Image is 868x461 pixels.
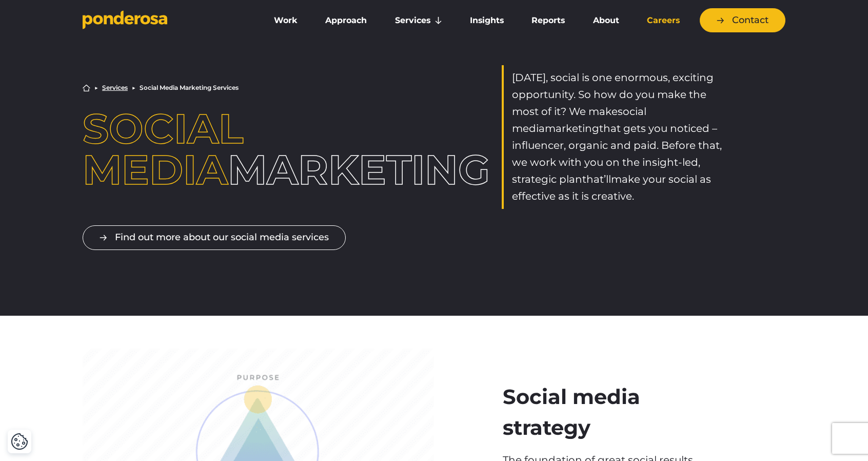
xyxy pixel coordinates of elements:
a: Reports [520,10,577,31]
a: Work [262,10,309,31]
a: Home [83,84,90,92]
h2: Social media strategy [503,381,717,443]
a: Contact [700,8,785,32]
a: Careers [635,10,692,31]
span: that gets you noticed – influencer, organic and paid. Before that, we work with you on the insigh... [512,122,722,185]
span: marketing [545,122,599,135]
span: make your social as effective as it is creative. [512,173,711,202]
span: [DATE], social is one enormous, exciting opportunity. So how do you make the most of it? We make [512,71,714,118]
h1: Marketing [83,108,366,190]
span: Social Media [83,104,243,195]
a: Approach [313,10,379,31]
span: that’ll [582,173,611,185]
a: Insights [458,10,516,31]
li: Social Media Marketing Services [140,85,239,91]
button: Cookie Settings [11,433,28,450]
li: ▶︎ [94,85,98,91]
li: ▶︎ [132,85,135,91]
a: Find out more about our social media services [83,225,346,249]
img: Revisit consent button [11,433,28,450]
a: Services [102,85,128,91]
a: About [581,10,630,31]
a: Go to homepage [83,10,247,31]
a: Services [383,10,454,31]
